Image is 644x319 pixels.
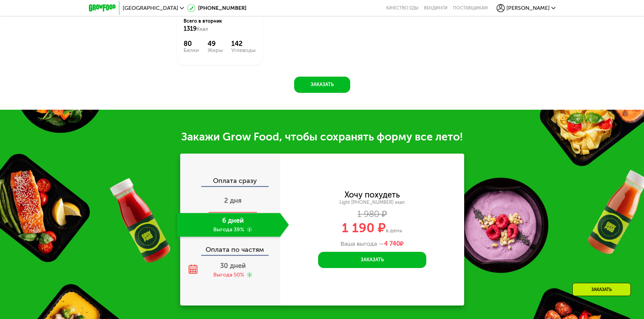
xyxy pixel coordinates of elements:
[197,26,208,32] span: Ккал
[181,239,280,255] div: Оплата по частям
[184,48,199,53] div: Белки
[506,5,550,11] span: [PERSON_NAME]
[184,18,256,33] div: Всего в вторник
[280,200,464,206] div: Light [PHONE_NUMBER] ккал
[231,39,256,48] div: 142
[187,4,246,12] a: [PHONE_NUMBER]
[344,191,400,198] div: Хочу похудеть
[384,240,404,248] span: ₽
[386,227,402,234] span: в день
[184,25,197,32] span: 1319
[213,271,244,278] div: Выгода 50%
[208,39,223,48] div: 49
[453,5,488,11] div: поставщикам
[384,240,400,247] span: 4 740
[181,177,280,186] div: Оплата сразу
[280,211,464,218] div: 1 980 ₽
[386,5,419,11] a: Качество еды
[224,196,242,205] span: 2 дня
[318,252,426,268] button: Заказать
[184,39,199,48] div: 80
[123,5,178,11] span: [GEOGRAPHIC_DATA]
[424,5,448,11] a: Вендинги
[572,283,631,296] div: Заказать
[294,77,350,93] button: Заказать
[231,48,256,53] div: Углеводы
[280,240,464,248] div: Ваша выгода —
[208,48,223,53] div: Жиры
[342,220,386,236] span: 1 190 ₽
[220,262,246,270] span: 30 дней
